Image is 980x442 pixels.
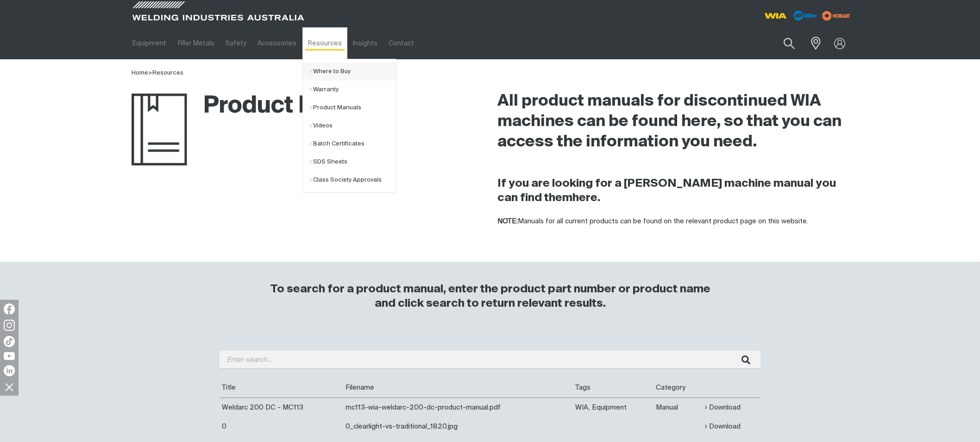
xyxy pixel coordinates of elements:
strong: If you are looking for a [PERSON_NAME] machine manual you can find them [497,178,836,203]
p: Manuals for all current products can be found on the relevant product page on this website. [497,216,848,227]
img: Instagram [4,320,15,331]
td: 0 [220,417,343,436]
ul: Resources Submenu [302,59,396,193]
a: Accessories [252,27,302,59]
input: Product name or item number... [762,32,805,54]
a: Where to Buy [310,63,396,81]
td: Weldarc 200 DC - MC113 [220,398,343,417]
strong: NOTE: [497,218,518,225]
img: Facebook [4,303,15,315]
nav: Main [127,27,672,59]
a: Resources [302,27,347,59]
td: 0_clearlight-vs-traditional_1820.jpg [343,417,573,436]
img: LinkedIn [4,365,15,376]
a: Insights [347,27,383,59]
a: Safety [220,27,252,59]
img: hide socials [1,379,17,395]
a: Download [705,402,741,413]
td: WIA, Equipment [573,398,653,417]
a: here. [572,192,600,203]
th: Filename [343,378,573,398]
td: Manual [653,398,703,417]
button: Search products [773,32,805,54]
th: Category [653,378,703,398]
img: YouTube [4,352,15,360]
td: mc113-wia-weldarc-200-dc-product-manual.pdf [343,398,573,417]
a: Warranty [310,81,396,99]
a: Filler Metals [172,27,220,59]
h3: To search for a product manual, enter the product part number or product name and click search to... [266,282,714,311]
a: Product Manuals [310,99,396,117]
img: TikTok [4,336,15,347]
th: Tags [573,378,653,398]
a: Contact [383,27,420,59]
a: Equipment [127,27,172,59]
a: Videos [310,117,396,135]
h2: All product manuals for discontinued WIA machines can be found here, so that you can access the i... [497,91,848,152]
a: Resources [152,70,183,76]
a: Batch Certificates [310,135,396,153]
a: Home [132,70,148,76]
span: > [148,70,152,76]
a: SDS Sheets [310,153,396,171]
img: miller [819,9,853,23]
input: Enter search... [220,351,760,369]
th: Title [220,378,343,398]
a: Class Society Approvals [310,171,396,189]
h1: Product Manuals [132,91,395,121]
a: Download [705,421,741,432]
